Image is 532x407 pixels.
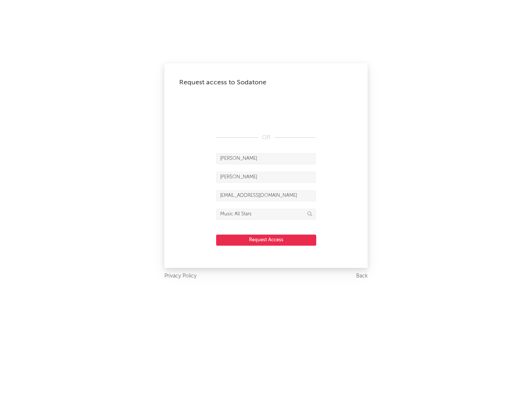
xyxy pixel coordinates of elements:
a: Privacy Policy [164,272,197,281]
input: Division [216,209,316,220]
div: OR [216,133,316,142]
div: Request access to Sodatone [179,78,353,87]
a: Back [356,272,368,281]
button: Request Access [216,235,316,246]
input: First Name [216,153,316,164]
input: Last Name [216,172,316,183]
input: Email [216,190,316,201]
